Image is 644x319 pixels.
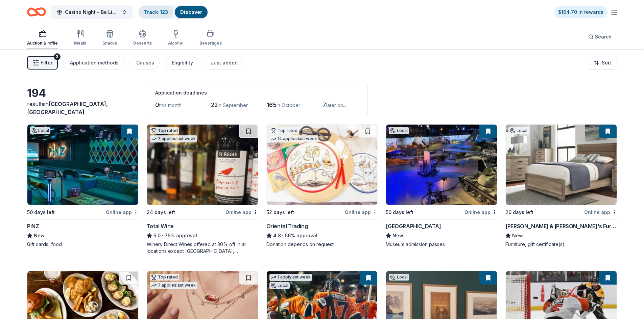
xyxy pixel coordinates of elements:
div: Online app [464,208,497,216]
button: Beverages [199,27,222,49]
div: 52 days left [266,208,294,216]
img: Image for Bernie & Phyl's Furniture [506,125,617,205]
span: later on... [326,102,346,108]
div: 1 apply last week [269,274,312,281]
a: Home [27,4,46,20]
span: • [282,233,284,238]
button: Auction & raffle [27,27,58,49]
div: 75% approval [147,232,258,240]
div: Online app [584,208,617,216]
img: Image for PiNZ [27,125,138,205]
a: $164.70 in rewards [554,6,607,18]
div: Furniture, gift certificate(s) [505,241,617,248]
div: Local [389,127,409,134]
a: Image for Bernie & Phyl's FurnitureLocal20 days leftOnline app[PERSON_NAME] & [PERSON_NAME]'s Fur... [505,124,617,248]
span: in October [277,102,300,108]
a: Track· 123 [144,9,168,15]
button: Meals [74,27,86,49]
button: Search [583,30,617,44]
div: Top rated [269,127,299,134]
div: Online app [225,208,258,216]
div: 2 [54,53,61,60]
span: New [512,232,523,240]
div: [PERSON_NAME] & [PERSON_NAME]'s Furniture [505,222,617,230]
div: Beverages [199,41,222,46]
div: Local [389,274,409,281]
div: Top rated [150,274,179,281]
button: Casino Night - Be Like Brit 15 Years [51,5,133,19]
div: 56% approval [266,232,378,240]
div: Local [508,127,529,134]
div: Application methods [70,59,119,67]
div: Causes [136,59,154,67]
a: Image for Oriental TradingTop rated14 applieslast week52 days leftOnline appOriental Trading4.8•5... [266,124,378,248]
div: Auction & raffle [27,41,58,46]
span: New [392,232,403,240]
span: 0 [155,101,159,108]
div: Gift cards, food [27,241,139,248]
div: 194 [27,86,139,100]
span: New [34,232,45,240]
button: Just added [204,56,243,70]
div: Meals [74,41,86,46]
div: results [27,100,139,116]
div: PiNZ [27,222,39,230]
button: Alcohol [168,27,183,49]
div: Application deadlines [155,89,359,97]
div: Local [30,127,50,134]
div: [GEOGRAPHIC_DATA] [386,222,441,230]
span: [GEOGRAPHIC_DATA], [GEOGRAPHIC_DATA] [27,101,108,115]
div: Total Wine [147,222,174,230]
button: Track· 123Discover [138,5,208,19]
span: • [162,233,163,238]
span: in September [218,102,248,108]
span: 4.8 [273,232,281,240]
div: Top rated [150,127,179,134]
button: Snacks [102,27,117,49]
a: Image for American Heritage MuseumLocal50 days leftOnline app[GEOGRAPHIC_DATA]NewMuseum admission... [386,124,497,248]
div: 50 days left [27,208,55,216]
div: 7 applies last week [150,282,197,289]
div: Local [269,282,290,289]
span: Sort [602,59,611,67]
a: Image for Total WineTop rated7 applieslast week24 days leftOnline appTotal Wine5.0•75% approvalWi... [147,124,258,255]
div: Snacks [102,41,117,46]
span: 5.0 [153,232,161,240]
span: Filter [41,59,52,67]
a: Image for PiNZLocal50 days leftOnline appPiNZNewGift cards, food [27,124,139,248]
a: Discover [180,9,202,15]
button: Application methods [63,56,124,70]
span: 165 [267,101,277,108]
img: Image for Oriental Trading [267,125,378,205]
div: 7 applies last week [150,135,197,142]
div: Online app [345,208,378,216]
span: in [27,101,108,115]
button: Sort [588,56,617,70]
button: Eligibility [165,56,198,70]
span: 22 [211,101,218,108]
div: Online app [106,208,139,216]
div: Alcohol [168,41,183,46]
div: 14 applies last week [269,135,318,142]
button: Filter2 [27,56,58,70]
span: this month [159,102,182,108]
div: Just added [211,59,238,67]
div: 50 days left [386,208,413,216]
button: Desserts [133,27,152,49]
div: Museum admission passes [386,241,497,248]
div: 20 days left [505,208,533,216]
div: Donation depends on request [266,241,378,248]
div: Eligibility [172,59,193,67]
span: Casino Night - Be Like Brit 15 Years [65,8,119,16]
div: Oriental Trading [266,222,308,230]
div: 24 days left [147,208,175,216]
div: Desserts [133,41,152,46]
img: Image for American Heritage Museum [386,125,497,205]
div: Winery Direct Wines offered at 30% off in all locations except [GEOGRAPHIC_DATA], [GEOGRAPHIC_DAT... [147,241,258,255]
span: 7 [323,101,326,108]
button: Causes [129,56,160,70]
span: Search [595,33,612,41]
img: Image for Total Wine [147,125,258,205]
